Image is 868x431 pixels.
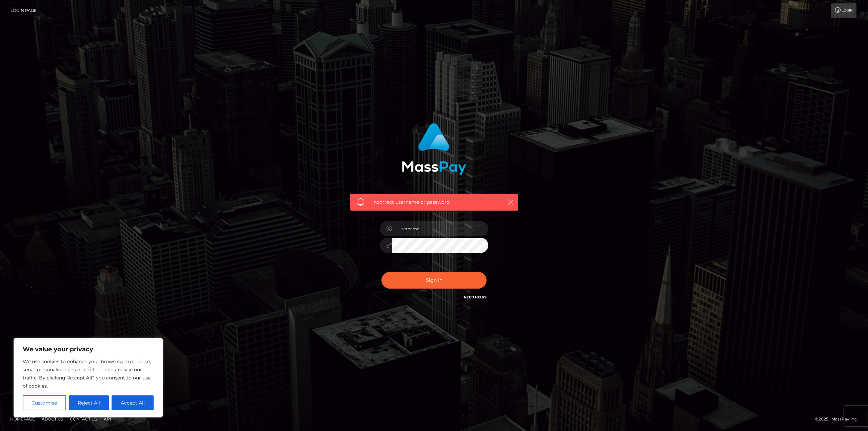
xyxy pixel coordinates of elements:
a: Need Help? [464,295,487,299]
img: MassPay Login [402,123,466,175]
a: About Us [39,414,66,424]
span: Incorrect username or password. [372,199,496,206]
a: Homepage [7,414,38,424]
a: API [101,414,114,424]
button: Reject All [69,395,109,410]
a: Contact Us [67,414,100,424]
p: We value your privacy [23,345,154,353]
input: Username... [392,221,488,236]
div: We value your privacy [14,338,163,417]
button: Accept All [112,395,154,410]
a: Login [831,3,856,18]
button: Sign in [381,272,487,289]
a: Login Page [11,3,37,18]
p: We use cookies to enhance your browsing experience, serve personalised ads or content, and analys... [23,357,154,390]
button: Customise [23,395,66,410]
div: © 2025 , MassPay Inc. [815,415,863,423]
